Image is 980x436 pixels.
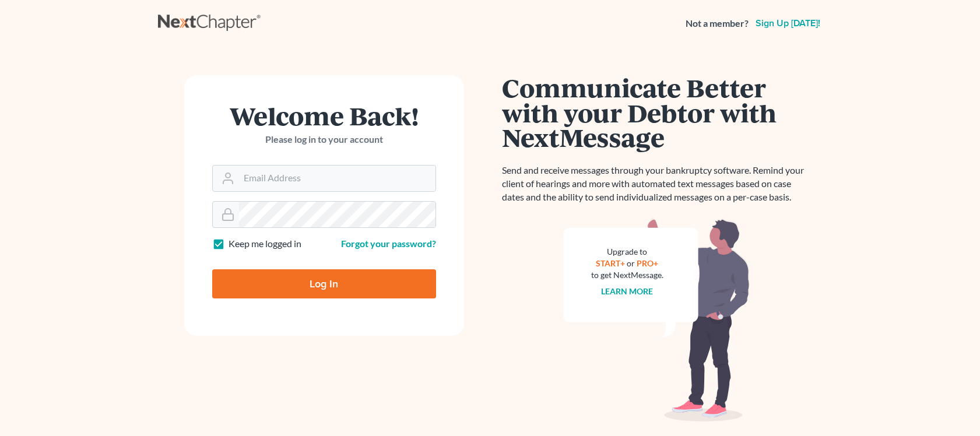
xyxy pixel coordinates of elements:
img: nextmessage_bg-59042aed3d76b12b5cd301f8e5b87938c9018125f34e5fa2b7a6b67550977c72.svg [563,218,750,422]
strong: Not a member? [686,17,749,30]
a: Sign up [DATE]! [753,19,823,28]
a: PRO+ [637,258,658,268]
div: Upgrade to [591,246,663,258]
input: Email Address [239,166,435,191]
input: Log In [212,269,436,298]
a: START+ [596,258,625,268]
p: Send and receive messages through your bankruptcy software. Remind your client of hearings and mo... [502,164,811,204]
span: or [627,258,635,268]
a: Forgot your password? [341,238,436,249]
h1: Communicate Better with your Debtor with NextMessage [502,75,811,150]
p: Please log in to your account [212,133,436,146]
label: Keep me logged in [229,237,301,251]
a: Learn more [601,286,653,296]
h1: Welcome Back! [212,103,436,128]
div: to get NextMessage. [591,269,663,281]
